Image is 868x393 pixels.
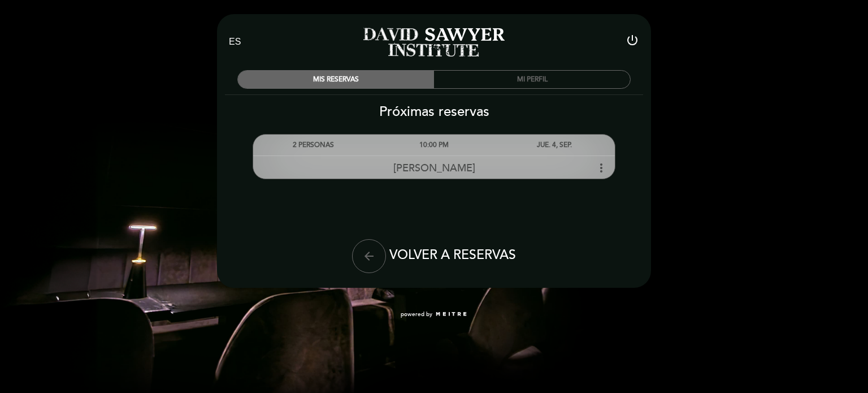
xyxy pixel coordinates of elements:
[374,135,494,156] div: 10:00 PM
[494,135,615,156] div: JUE. 4, SEP.
[401,310,467,318] a: powered by
[363,27,505,58] a: [PERSON_NAME] Institute
[253,135,374,156] div: 2 PERSONAS
[389,247,516,263] span: VOLVER A RESERVAS
[594,161,608,175] i: more_vert
[401,310,432,318] span: powered by
[352,239,386,273] button: arrow_back
[393,162,475,174] span: [PERSON_NAME]
[216,103,652,120] h2: Próximas reservas
[435,312,467,317] img: MEITRE
[434,71,630,88] div: MI PERFIL
[626,33,639,51] button: power_settings_new
[626,33,639,47] i: power_settings_new
[362,249,376,263] i: arrow_back
[238,71,434,88] div: MIS RESERVAS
